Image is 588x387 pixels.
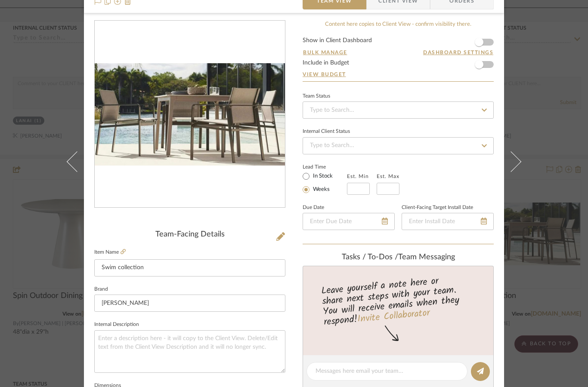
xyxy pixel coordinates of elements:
input: Type to Search… [303,101,494,119]
label: Weeks [311,186,330,193]
div: Team-Facing Details [94,230,285,240]
div: team Messaging [303,253,494,262]
input: Enter Due Date [303,213,395,230]
a: View Budget [303,71,494,78]
button: Bulk Manage [303,49,348,56]
a: Invite Collaborator [357,306,430,327]
img: 4d584cc2-fb18-44cc-8e32-2ba2ecb11125_436x436.jpg [95,63,285,166]
label: Est. Max [377,173,399,179]
div: Leave yourself a note here or share next steps with your team. You will receive emails when they ... [302,272,495,329]
label: Est. Min [347,173,369,179]
input: Enter Brand [94,295,285,312]
input: Type to Search… [303,137,494,154]
button: Dashboard Settings [423,49,494,56]
input: Enter Item Name [94,259,285,276]
mat-radio-group: Select item type [303,171,347,195]
label: Brand [94,287,108,292]
label: Lead Time [303,163,347,171]
input: Enter Install Date [402,213,494,230]
label: Client-Facing Target Install Date [402,206,473,210]
div: Content here copies to Client View - confirm visibility there. [303,20,494,29]
label: Item Name [94,249,126,256]
span: Tasks / To-Dos / [342,253,398,261]
label: Internal Description [94,322,139,327]
div: Team Status [303,94,330,98]
div: 0 [95,63,285,166]
label: Due Date [303,206,324,210]
label: In Stock [311,172,333,180]
div: Internal Client Status [303,129,350,134]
